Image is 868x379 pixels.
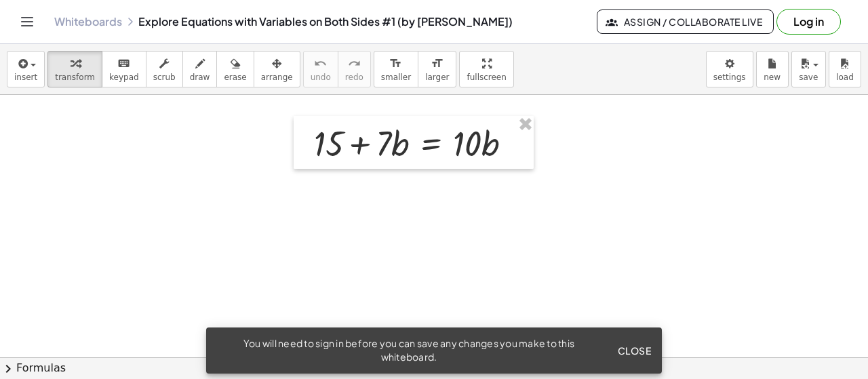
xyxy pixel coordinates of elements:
[381,73,411,82] span: smaller
[55,73,95,82] span: transform
[776,9,841,35] button: Log in
[16,11,38,33] button: Toggle navigation
[7,51,45,87] button: insert
[54,15,122,28] a: Whiteboards
[102,51,146,87] button: keyboardkeypad
[109,73,139,82] span: keypad
[836,73,854,82] span: load
[14,73,37,82] span: insert
[182,51,218,87] button: draw
[314,56,327,72] i: undo
[756,51,789,87] button: new
[261,73,293,82] span: arrange
[345,73,363,82] span: redo
[617,344,651,357] span: Close
[216,51,254,87] button: erase
[303,51,338,87] button: undoundo
[829,51,861,87] button: load
[706,51,753,87] button: settings
[425,73,449,82] span: larger
[431,56,443,72] i: format_size
[418,51,456,87] button: format_sizelarger
[713,73,746,82] span: settings
[217,337,601,364] div: You will need to sign in before you can save any changes you make to this whiteboard.
[338,51,371,87] button: redoredo
[612,338,656,363] button: Close
[153,73,176,82] span: scrub
[764,73,781,82] span: new
[254,51,300,87] button: arrange
[47,51,102,87] button: transform
[311,73,331,82] span: undo
[799,73,818,82] span: save
[190,73,210,82] span: draw
[374,51,418,87] button: format_sizesmaller
[146,51,183,87] button: scrub
[467,73,506,82] span: fullscreen
[459,51,513,87] button: fullscreen
[389,56,402,72] i: format_size
[224,73,246,82] span: erase
[348,56,361,72] i: redo
[117,56,130,72] i: keyboard
[608,16,762,28] span: Assign / Collaborate Live
[597,9,774,34] button: Assign / Collaborate Live
[791,51,826,87] button: save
